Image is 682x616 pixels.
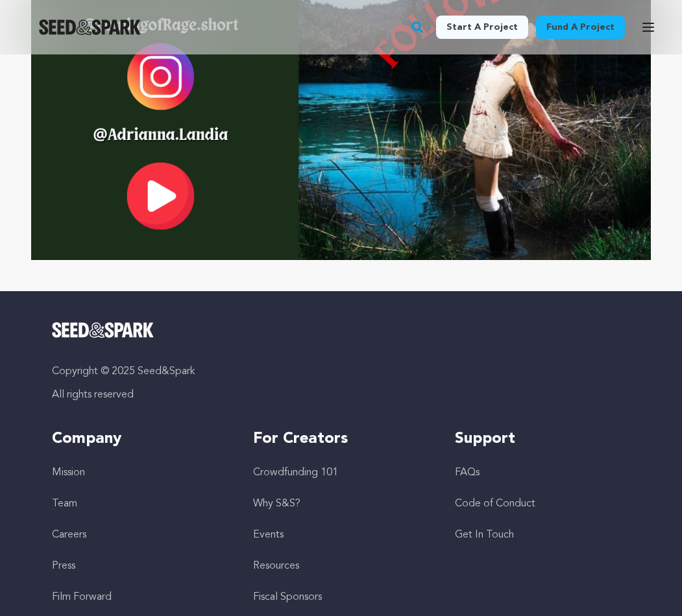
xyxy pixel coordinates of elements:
[436,16,528,39] a: Start a project
[536,16,625,39] a: Fund a project
[52,429,227,449] h5: Company
[253,530,284,540] a: Events
[52,530,86,540] a: Careers
[455,530,514,540] a: Get In Touch
[253,561,299,571] a: Resources
[52,387,630,403] p: All rights reserved
[253,468,338,478] a: Crowdfunding 101
[52,322,154,338] img: Seed&Spark Logo
[52,499,77,509] a: Team
[52,592,112,602] a: Film Forward
[253,592,322,602] a: Fiscal Sponsors
[52,561,75,571] a: Press
[39,19,141,35] img: Seed&Spark Logo Dark Mode
[455,468,480,478] a: FAQs
[52,468,85,478] a: Mission
[52,364,630,379] p: Copyright © 2025 Seed&Spark
[455,499,535,509] a: Code of Conduct
[253,499,300,509] a: Why S&S?
[52,322,630,338] a: Seed&Spark Homepage
[253,429,428,449] h5: For Creators
[39,19,141,35] a: Seed&Spark Homepage
[455,429,630,449] h5: Support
